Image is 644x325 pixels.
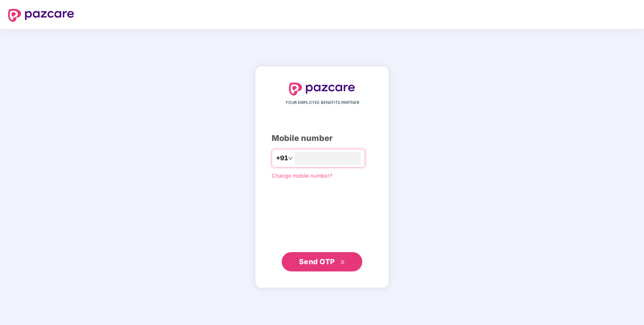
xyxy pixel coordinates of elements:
[285,99,359,106] span: YOUR EMPLOYEE BENEFITS PARTNER
[299,257,335,266] span: Send OTP
[282,252,362,271] button: Send OTPdouble-right
[289,83,355,95] img: logo
[272,172,332,179] a: Change mobile number?
[272,132,372,145] div: Mobile number
[340,260,345,265] span: double-right
[276,153,288,163] span: +91
[288,156,293,161] span: down
[8,9,74,22] img: logo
